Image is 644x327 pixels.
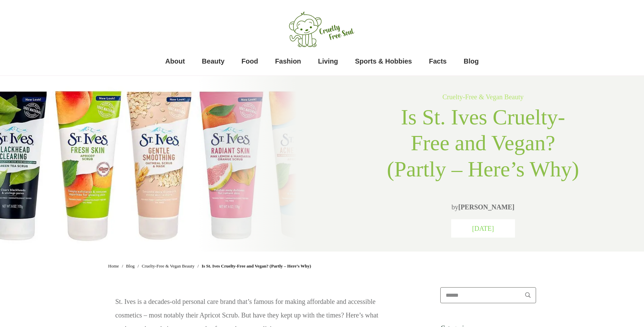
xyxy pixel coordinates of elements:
[126,262,134,271] a: Blog
[355,54,412,68] a: Sports & Hobbies
[120,264,125,268] li: /
[385,200,581,214] p: by
[429,54,447,68] a: Facts
[241,54,258,68] a: Food
[275,54,301,68] a: Fashion
[136,264,141,268] li: /
[165,54,185,68] a: About
[108,263,119,269] span: Home
[458,203,515,211] a: [PERSON_NAME]
[464,54,479,68] a: Blog
[202,262,311,271] span: Is St. Ives Cruelty-Free and Vegan? (Partly – Here’s Why)
[126,263,134,269] span: Blog
[142,262,195,271] a: Cruelty-Free & Vegan Beauty
[387,105,579,182] span: Is St. Ives Cruelty-Free and Vegan? (Partly – Here’s Why)
[142,263,195,269] span: Cruelty-Free & Vegan Beauty
[318,54,338,68] a: Living
[196,264,200,268] li: /
[108,262,119,271] a: Home
[442,93,523,101] a: Cruelty-Free & Vegan Beauty
[202,54,225,68] a: Beauty
[472,225,494,232] span: [DATE]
